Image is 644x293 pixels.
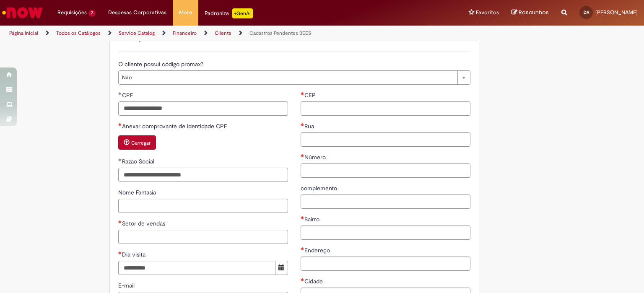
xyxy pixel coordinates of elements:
input: CEP [301,101,470,116]
span: Nome Fantasia [118,189,158,196]
input: Rua [301,132,470,147]
span: Necessários [301,278,304,281]
a: Cadastros Pendentes BEES [249,30,311,36]
span: [PERSON_NAME] [595,9,638,16]
span: Favoritos [476,8,499,17]
a: Todos os Catálogos [56,30,101,36]
a: Cliente [215,30,231,36]
span: CPF [122,91,135,99]
span: Não [122,71,453,84]
img: ServiceNow [1,4,44,21]
input: Nome Fantasia [118,199,288,213]
span: Necessários [301,247,304,250]
button: Mostrar calendário para Dia visita [275,261,288,275]
p: +GenAi [232,8,253,18]
span: Necessários [118,123,122,126]
span: Rascunhos [519,8,549,16]
span: E-mail [118,282,136,289]
span: More [179,8,192,17]
span: Rua [304,122,316,130]
input: Dia visita [118,261,275,275]
div: Padroniza [205,8,253,18]
span: 7 [88,10,96,17]
label: Informações de Formulário [118,35,188,42]
span: Necessários [301,92,304,95]
span: Obrigatório Preenchido [118,92,122,95]
span: Dia visita [122,251,147,258]
span: Necessários [118,251,122,254]
span: Necessários [301,154,304,157]
span: CEP [304,91,317,99]
a: Página inicial [9,30,38,36]
span: DA [584,10,589,15]
span: Cidade [304,277,325,285]
span: Obrigatório Preenchido [118,158,122,161]
span: Razão Social [122,158,156,165]
input: CPF [118,101,288,116]
input: complemento [301,194,470,209]
span: Necessários [118,220,122,223]
input: Setor de vendas [118,230,288,244]
input: Número [301,163,470,178]
input: Bairro [301,226,470,240]
span: Necessários [301,216,304,219]
a: Service Catalog [119,30,155,36]
input: Razão Social [118,168,288,182]
span: Endereço [304,246,332,254]
a: Rascunhos [512,9,549,17]
span: Requisições [57,8,87,17]
small: Carregar [131,140,151,146]
input: Endereço [301,257,470,271]
span: Setor de vendas [122,220,167,227]
ul: Trilhas de página [6,26,423,41]
a: Financeiro [173,30,197,36]
span: Anexar comprovante de identidade CPF [122,122,229,130]
span: Necessários [301,123,304,126]
span: O cliente possui código promax? [118,60,205,68]
span: Despesas Corporativas [108,8,166,17]
button: Carregar anexo de Anexar comprovante de identidade CPF Required [118,135,156,150]
span: Bairro [304,215,321,223]
span: Número [304,153,327,161]
span: complemento [301,184,339,192]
